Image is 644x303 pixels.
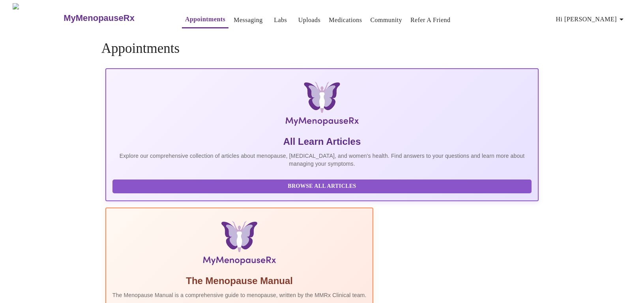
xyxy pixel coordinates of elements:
[326,12,365,28] button: Medications
[367,12,405,28] button: Community
[13,3,63,33] img: MyMenopauseRx Logo
[298,15,321,26] a: Uploads
[410,15,451,26] a: Refer a Friend
[178,82,466,129] img: MyMenopauseRx Logo
[295,12,324,28] button: Uploads
[112,180,532,193] button: Browse All Articles
[153,221,326,268] img: Menopause Manual
[230,12,266,28] button: Messaging
[112,182,534,189] a: Browse All Articles
[268,12,293,28] button: Labs
[112,275,367,287] h5: The Menopause Manual
[553,11,629,27] button: Hi [PERSON_NAME]
[407,12,454,28] button: Refer a Friend
[182,11,228,28] button: Appointments
[329,15,362,26] a: Medications
[63,4,166,32] a: MyMenopauseRx
[112,135,532,148] h5: All Learn Articles
[556,14,626,25] span: Hi [PERSON_NAME]
[64,13,135,23] h3: MyMenopauseRx
[185,14,225,25] a: Appointments
[234,15,262,26] a: Messaging
[120,181,524,191] span: Browse All Articles
[112,152,532,168] p: Explore our comprehensive collection of articles about menopause, [MEDICAL_DATA], and women's hea...
[112,291,367,299] p: The Menopause Manual is a comprehensive guide to menopause, written by the MMRx Clinical team.
[274,15,287,26] a: Labs
[370,15,402,26] a: Community
[101,41,543,56] h4: Appointments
